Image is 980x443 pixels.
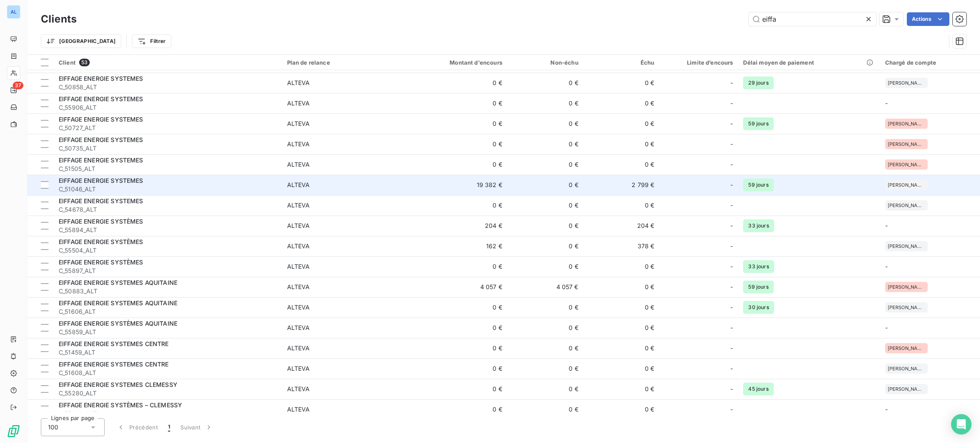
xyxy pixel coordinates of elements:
span: C_51505_ALT [59,165,277,173]
span: - [730,201,733,210]
td: 0 € [584,154,660,175]
span: C_54678_ALT [59,205,277,214]
span: EIFFAGE ENERGIE SYSTÈMES – CLEMESSY [59,401,182,409]
span: C_55859_ALT [59,328,277,336]
span: - [730,242,733,250]
span: C_55894_ALT [59,226,277,234]
span: [PERSON_NAME] [888,244,925,249]
td: 0 € [405,73,507,93]
div: ALTEVA [287,160,310,169]
div: AL [7,5,20,19]
span: EIFFAGE ENERGIE SYSTÈMES [59,218,143,225]
button: Actions [907,12,949,26]
td: 0 € [584,73,660,93]
span: [PERSON_NAME] [888,162,925,167]
div: Limite d’encours [664,59,733,66]
td: 0 € [405,256,507,277]
td: 0 € [584,277,660,297]
span: C_55897_ALT [59,267,277,275]
span: - [885,222,888,229]
span: - [730,79,733,87]
div: Non-échu [513,59,578,66]
span: EIFFAGE ENERGIE SYSTEMES [59,95,143,102]
div: ALTEVA [287,201,310,210]
span: C_50883_ALT [59,287,277,295]
div: ALTEVA [287,181,310,189]
div: Open Intercom Messenger [951,414,971,434]
span: - [730,140,733,148]
div: Échu [589,59,655,66]
td: 0 € [405,399,507,420]
span: 33 jours [743,219,774,232]
span: - [730,262,733,271]
td: 0 € [405,318,507,338]
input: Rechercher [749,12,876,26]
span: C_55280_ALT [59,389,277,398]
td: 0 € [507,399,584,420]
span: 59 jours [743,281,773,293]
td: 0 € [584,134,660,154]
td: 0 € [405,379,507,399]
td: 0 € [584,318,660,338]
span: 59 jours [743,179,773,191]
span: [PERSON_NAME] [888,366,925,371]
span: - [730,364,733,373]
span: [PERSON_NAME] [888,142,925,147]
div: ALTEVA [287,385,310,393]
td: 0 € [405,195,507,216]
span: EIFFAGE ENERGIE SYSTÈMES [59,258,143,266]
td: 0 € [507,318,584,338]
h3: Clients [41,11,77,27]
span: C_51459_ALT [59,348,277,357]
div: ALTEVA [287,262,310,271]
span: [PERSON_NAME] [888,305,925,310]
td: 378 € [584,236,660,256]
div: Chargé de compte [885,59,975,66]
span: EIFFAGE ENERGIE SYSTEMES CENTRE [59,361,169,368]
span: 29 jours [743,77,773,89]
span: EIFFAGE ENERGIE SYSTEMES CENTRE [59,340,169,347]
span: - [730,283,733,291]
td: 0 € [584,256,660,277]
span: 45 jours [743,383,773,395]
td: 162 € [405,236,507,256]
button: Filtrer [132,34,171,48]
span: - [730,324,733,332]
td: 0 € [584,93,660,114]
div: Montant d'encours [410,59,502,66]
div: Plan de relance [287,59,401,66]
td: 0 € [584,195,660,216]
span: - [885,406,888,413]
td: 0 € [405,93,507,114]
span: C_51046_ALT [59,185,277,193]
span: EIFFAGE ENERGIE SYSTÈMES AQUITAINE [59,320,177,327]
div: Délai moyen de paiement [743,59,875,66]
td: 0 € [507,134,584,154]
span: - [730,221,733,230]
span: C_51608_ALT [59,369,277,377]
td: 0 € [405,134,507,154]
span: C_55504_ALT [59,246,277,255]
span: - [730,119,733,128]
td: 0 € [405,154,507,175]
button: 1 [163,418,175,436]
td: 0 € [405,297,507,318]
td: 0 € [584,358,660,379]
button: [GEOGRAPHIC_DATA] [41,34,121,48]
td: 0 € [507,297,584,318]
span: 59 jours [743,117,773,130]
td: 0 € [507,154,584,175]
td: 0 € [507,216,584,236]
td: 0 € [405,358,507,379]
span: - [730,160,733,169]
span: [PERSON_NAME] [888,182,925,187]
div: ALTEVA [287,79,310,87]
td: 0 € [584,114,660,134]
span: [PERSON_NAME] [888,386,925,392]
div: ALTEVA [287,344,310,352]
span: EIFFAGE ENERGIE SYSTEMES AQUITAINE [59,299,177,307]
span: 1 [168,423,170,432]
td: 0 € [507,195,584,216]
td: 0 € [584,338,660,358]
span: 100 [48,423,58,432]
